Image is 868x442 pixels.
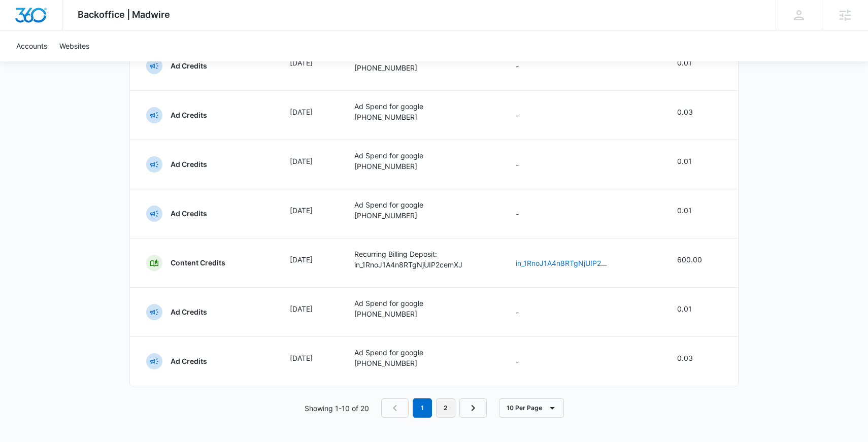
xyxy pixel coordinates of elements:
[381,398,487,418] nav: Pagination
[171,258,225,268] p: Content Credits
[354,347,448,368] p: Ad Spend for google [PHONE_NUMBER]
[354,298,448,319] p: Ad Spend for google [PHONE_NUMBER]
[677,303,722,314] p: 0.01
[354,199,448,221] p: Ad Spend for google [PHONE_NUMBER]
[459,398,487,418] a: Next Page
[290,303,330,314] p: [DATE]
[171,307,207,317] p: Ad Credits
[171,159,207,169] p: Ad Credits
[504,90,665,140] td: -
[504,189,665,238] td: -
[436,398,455,418] a: Page 2
[504,287,665,336] td: -
[53,30,95,61] a: Websites
[290,57,330,68] p: [DATE]
[504,41,665,90] td: -
[290,107,330,117] p: [DATE]
[290,156,330,166] p: [DATE]
[10,30,53,61] a: Accounts
[504,336,665,386] td: -
[354,52,448,73] p: Ad Spend for google [PHONE_NUMBER]
[305,403,369,414] p: Showing 1-10 of 20
[354,249,448,270] p: Recurring Billing Deposit: in_1RnoJ1A4n8RTgNjUIP2cemXJ
[290,205,330,216] p: [DATE]
[516,259,624,267] a: in_1RnoJ1A4n8RTgNjUIP2cemXJ
[677,353,722,363] p: 0.03
[677,107,722,117] p: 0.03
[499,398,564,418] button: 10 Per Page
[677,57,722,68] p: 0.01
[290,254,330,265] p: [DATE]
[171,209,207,219] p: Ad Credits
[354,101,448,122] p: Ad Spend for google [PHONE_NUMBER]
[677,156,722,166] p: 0.01
[171,61,207,71] p: Ad Credits
[78,9,170,20] span: Backoffice | Madwire
[354,150,448,172] p: Ad Spend for google [PHONE_NUMBER]
[413,398,432,418] em: 1
[504,140,665,189] td: -
[677,205,722,216] p: 0.01
[290,353,330,363] p: [DATE]
[677,254,722,265] p: 600.00
[171,356,207,366] p: Ad Credits
[171,110,207,120] p: Ad Credits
